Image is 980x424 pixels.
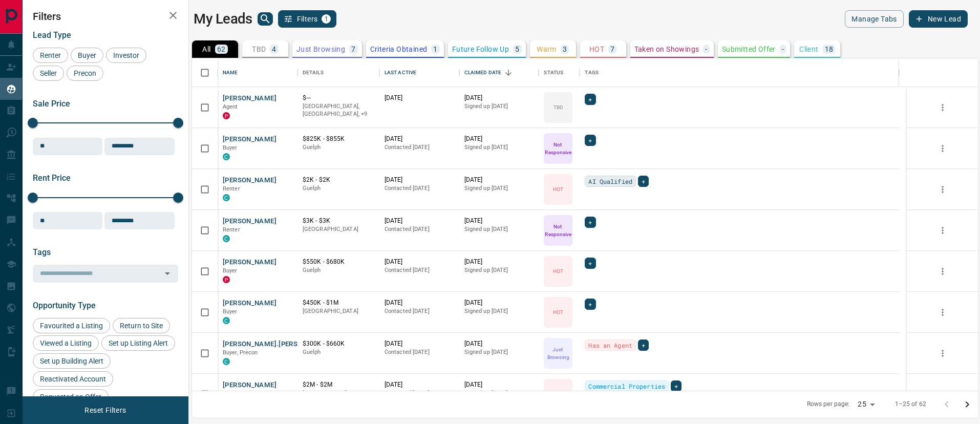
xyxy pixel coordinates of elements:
p: [DATE] [385,299,454,307]
div: Name [223,58,238,87]
span: + [642,176,645,186]
p: Signed up [DATE] [464,143,534,152]
p: 1 [433,46,437,53]
p: Cambridge, Kitchener, Oakville, Cambridge, The Blue Mountains, Dundas, Oakville, Guelph, Waterloo [303,102,374,118]
button: [PERSON_NAME] [223,258,276,267]
p: All [202,46,210,53]
span: Buyer [223,144,238,151]
p: [DATE] [464,217,534,225]
p: $450K - $1M [303,299,374,307]
p: [DATE] [385,135,454,143]
button: more [935,182,950,197]
p: [DATE] [385,176,454,184]
p: - [705,46,707,53]
p: Signed up [DATE] [464,225,534,234]
button: Open [160,266,175,281]
p: 3 [563,46,567,53]
div: Renter [33,48,68,63]
span: 1 [323,15,330,23]
button: Reset Filters [78,401,133,419]
div: + [585,217,595,228]
div: Viewed a Listing [33,335,99,351]
span: AI Qualified [588,176,632,186]
span: Precon [70,69,100,77]
p: 1–25 of 62 [895,400,926,409]
div: 25 [854,397,878,412]
p: Contacted [DATE] [385,184,454,193]
p: Not Responsive [545,141,571,156]
p: Contacted [DATE] [385,389,454,397]
span: Tags [33,247,51,257]
div: condos.ca [223,153,230,160]
p: $2K - $2K [303,176,374,184]
div: Claimed Date [459,58,539,87]
p: [DATE] [385,94,454,102]
span: Lead Type [33,30,71,40]
p: [DATE] [464,340,534,348]
p: [DATE] [464,135,534,143]
p: [PERSON_NAME] [303,389,374,397]
span: Buyer [223,390,238,397]
button: more [935,223,950,238]
div: Name [218,58,297,87]
button: more [935,100,950,115]
p: HOT [553,390,563,398]
button: [PERSON_NAME] [223,94,276,103]
p: Future Follow Up [452,46,509,53]
p: Guelph [303,143,374,152]
p: 7 [351,46,355,53]
p: TBD [553,103,563,111]
p: [DATE] [464,176,534,184]
button: [PERSON_NAME] [223,176,276,185]
h1: My Leads [194,11,252,27]
div: Tags [585,58,599,87]
p: Signed up [DATE] [464,348,534,356]
p: Taken on Showings [634,46,699,53]
p: 4 [272,46,276,53]
div: Details [303,58,324,87]
button: Sort [501,66,516,80]
span: Rent Price [33,173,71,183]
button: [PERSON_NAME].[PERSON_NAME] [223,340,332,349]
p: TBD [252,46,266,53]
p: 62 [217,46,226,53]
div: Requested an Offer [33,389,109,405]
div: Buyer [71,48,103,63]
button: [PERSON_NAME] [223,135,276,144]
p: Rows per page: [807,400,850,409]
p: [DATE] [385,340,454,348]
p: Signed up [DATE] [464,184,534,193]
p: Not Responsive [545,223,571,238]
span: + [588,94,592,104]
div: condos.ca [223,194,230,201]
span: Return to Site [116,322,166,330]
p: Warm [537,46,557,53]
div: + [638,176,649,187]
p: Criteria Obtained [370,46,428,53]
p: 7 [610,46,614,53]
div: Set up Listing Alert [101,335,175,351]
button: more [935,264,950,279]
button: more [935,305,950,320]
span: Buyer, Precon [223,349,258,356]
span: Renter [223,185,240,192]
p: Signed up [DATE] [464,307,534,315]
p: [DATE] [464,299,534,307]
p: $825K - $855K [303,135,374,143]
div: condos.ca [223,358,230,365]
p: Guelph [303,184,374,193]
span: Investor [110,51,143,59]
span: Viewed a Listing [36,339,95,347]
p: Signed up [DATE] [464,389,534,397]
button: [PERSON_NAME] [223,380,276,390]
p: [DATE] [385,258,454,266]
div: + [585,94,595,105]
span: Opportunity Type [33,301,96,310]
div: Status [539,58,580,87]
p: HOT [553,308,563,316]
span: Set up Listing Alert [105,339,172,347]
p: Signed up [DATE] [464,266,534,274]
button: [PERSON_NAME] [223,299,276,308]
div: Status [544,58,563,87]
h2: Filters [33,10,178,23]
